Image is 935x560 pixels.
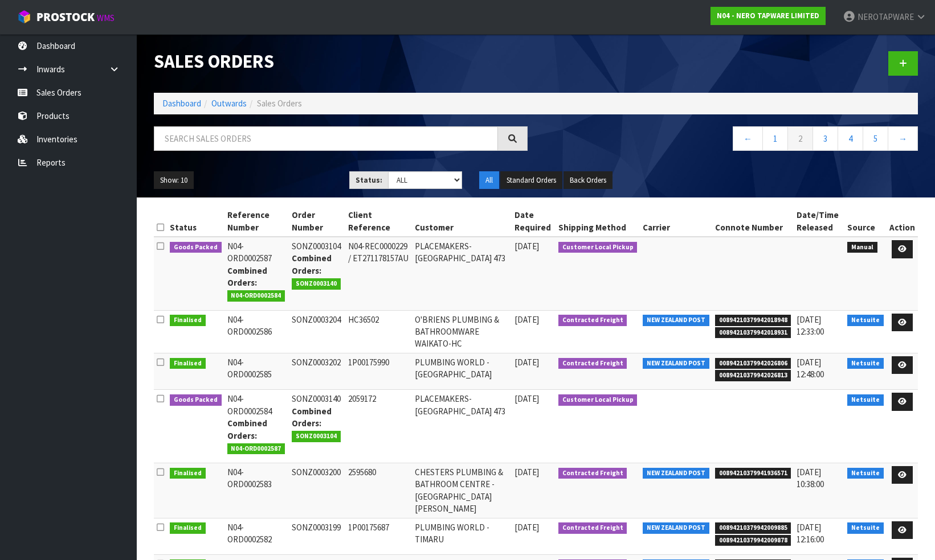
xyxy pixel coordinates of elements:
[717,11,819,20] strong: N04 - NERO TAPWARE LIMITED
[345,206,412,237] th: Client Reference
[847,242,877,253] span: Manual
[715,522,791,534] span: 00894210379942009885
[224,206,289,237] th: Reference Number
[858,11,914,22] span: NEROTAPWARE
[847,394,884,406] span: Netsuite
[515,522,539,533] span: [DATE]
[556,206,640,237] th: Shipping Method
[292,431,341,442] span: SONZ0003104
[545,126,918,154] nav: Page navigation
[844,206,887,237] th: Source
[257,98,302,109] span: Sales Orders
[292,278,341,290] span: SONZ0003140
[292,253,332,275] strong: Combined Orders:
[289,310,345,353] td: SONZ0003204
[558,468,627,479] span: Contracted Freight
[227,418,267,440] strong: Combined Orders:
[345,310,412,353] td: HC36502
[227,290,285,302] span: N04-ORD0002584
[847,468,884,479] span: Netsuite
[345,463,412,518] td: 2595680
[154,171,194,190] button: Show: 10
[797,357,824,380] span: [DATE] 12:48:00
[712,206,794,237] th: Connote Number
[715,370,791,381] span: 00894210379942026813
[558,522,627,534] span: Contracted Freight
[515,467,539,477] span: [DATE]
[715,468,791,479] span: 00894210379941936571
[224,463,289,518] td: N04-ORD0002583
[733,126,763,151] a: ←
[17,10,31,24] img: cube-alt.png
[289,206,345,237] th: Order Number
[167,206,224,237] th: Status
[154,51,528,72] h1: Sales Orders
[640,206,712,237] th: Carrier
[863,126,888,151] a: 5
[515,314,539,325] span: [DATE]
[289,518,345,554] td: SONZ0003199
[643,468,709,479] span: NEW ZEALAND POST
[500,171,562,190] button: Standard Orders
[847,358,884,369] span: Netsuite
[345,390,412,463] td: 2059172
[787,126,813,151] a: 2
[170,522,206,534] span: Finalised
[515,241,539,252] span: [DATE]
[715,315,791,326] span: 00894210379942018948
[558,315,627,326] span: Contracted Freight
[564,171,613,190] button: Back Orders
[412,518,512,554] td: PLUMBING WORLD - TIMARU
[412,353,512,389] td: PLUMBING WORLD - [GEOGRAPHIC_DATA]
[227,265,267,288] strong: Combined Orders:
[412,206,512,237] th: Customer
[162,98,201,109] a: Dashboard
[224,310,289,353] td: N04-ORD0002586
[558,242,638,253] span: Customer Local Pickup
[154,126,498,151] input: Search sales orders
[515,357,539,368] span: [DATE]
[224,237,289,310] td: N04-ORD0002587
[170,315,206,326] span: Finalised
[289,353,345,389] td: SONZ0003202
[762,126,788,151] a: 1
[838,126,863,151] a: 4
[643,358,709,369] span: NEW ZEALAND POST
[170,394,222,406] span: Goods Packed
[643,522,709,534] span: NEW ZEALAND POST
[558,358,627,369] span: Contracted Freight
[715,327,791,339] span: 00894210379942018931
[412,463,512,518] td: CHESTERS PLUMBING & BATHROOM CENTRE -[GEOGRAPHIC_DATA][PERSON_NAME]
[345,237,412,310] td: N04-REC0000229 / ET271178157AU
[558,394,638,406] span: Customer Local Pickup
[224,390,289,463] td: N04-ORD0002584
[97,13,115,23] small: WMS
[345,518,412,554] td: 1P00175687
[847,522,884,534] span: Netsuite
[289,237,345,310] td: SONZ0003104
[797,314,824,337] span: [DATE] 12:33:00
[715,358,791,369] span: 00894210379942026806
[887,206,918,237] th: Action
[797,467,824,489] span: [DATE] 10:38:00
[292,406,332,429] strong: Combined Orders:
[412,237,512,310] td: PLACEMAKERS-[GEOGRAPHIC_DATA] 473
[515,393,539,404] span: [DATE]
[412,390,512,463] td: PLACEMAKERS-[GEOGRAPHIC_DATA] 473
[479,171,499,190] button: All
[289,463,345,518] td: SONZ0003200
[289,390,345,463] td: SONZ0003140
[170,468,206,479] span: Finalised
[715,535,791,546] span: 00894210379942009878
[170,358,206,369] span: Finalised
[211,98,247,109] a: Outwards
[812,126,838,151] a: 3
[512,206,556,237] th: Date Required
[224,518,289,554] td: N04-ORD0002582
[888,126,918,151] a: →
[227,443,285,455] span: N04-ORD0002587
[170,242,222,253] span: Goods Packed
[643,315,709,326] span: NEW ZEALAND POST
[794,206,844,237] th: Date/Time Released
[345,353,412,389] td: 1P00175990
